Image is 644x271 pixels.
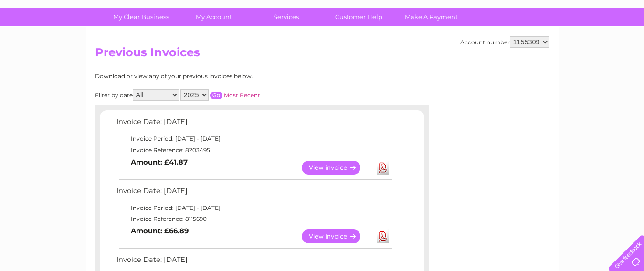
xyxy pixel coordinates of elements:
td: Invoice Date: [DATE] [114,185,393,202]
a: Customer Help [319,8,398,26]
a: Blog [561,41,575,48]
a: Services [247,8,326,26]
div: Filter by date [95,89,346,101]
b: Amount: £66.89 [131,227,189,235]
img: logo.png [22,25,71,54]
a: My Account [174,8,253,26]
a: Telecoms [527,41,555,48]
td: Invoice Period: [DATE] - [DATE] [114,202,393,214]
td: Invoice Reference: 8115690 [114,213,393,225]
a: Energy [500,41,521,48]
a: Water [476,41,494,48]
a: 0333 014 3131 [464,5,530,17]
a: View [302,161,372,175]
td: Invoice Date: [DATE] [114,115,393,133]
a: View [302,229,372,243]
a: Log out [612,41,635,48]
a: Download [377,229,389,243]
div: Account number [460,36,549,48]
td: Invoice Date: [DATE] [114,253,393,271]
a: Download [377,161,389,175]
td: Invoice Period: [DATE] - [DATE] [114,133,393,145]
a: My Clear Business [102,8,180,26]
a: Most Recent [224,92,260,99]
a: Make A Payment [392,8,471,26]
a: Contact [581,41,604,48]
td: Invoice Reference: 8203495 [114,145,393,156]
h2: Previous Invoices [95,46,549,64]
div: Clear Business is a trading name of Verastar Limited (registered in [GEOGRAPHIC_DATA] No. 3667643... [97,5,548,46]
div: Download or view any of your previous invoices below. [95,73,346,80]
b: Amount: £41.87 [131,158,188,167]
